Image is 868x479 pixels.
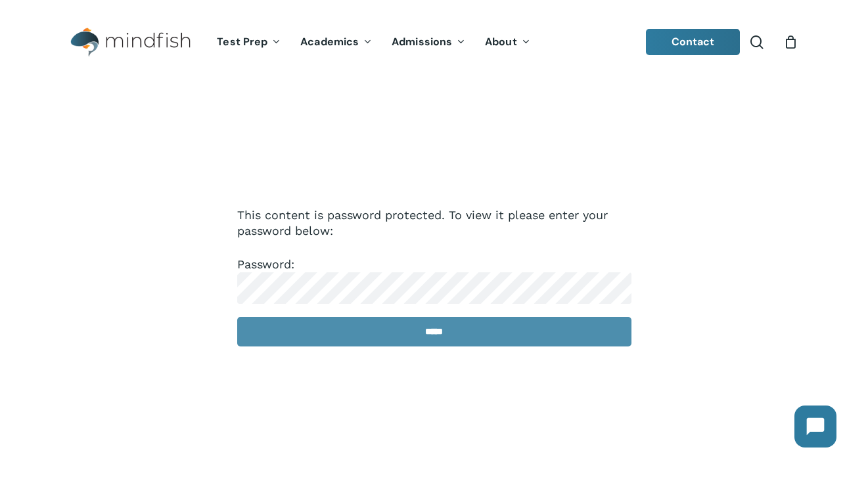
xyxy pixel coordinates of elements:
[237,207,631,257] p: This content is password protected. To view it please enter your password below:
[207,18,539,67] nav: Main Menu
[672,35,715,49] span: Contact
[475,37,540,48] a: About
[290,37,382,48] a: Academics
[646,29,741,55] a: Contact
[382,37,475,48] a: Admissions
[217,35,267,49] span: Test Prep
[207,37,290,48] a: Test Prep
[485,35,517,49] span: About
[53,18,815,67] header: Main Menu
[237,272,631,304] input: Password:
[300,35,359,49] span: Academics
[392,35,452,49] span: Admissions
[781,392,850,461] iframe: Chatbot
[783,35,798,49] a: Cart
[237,257,631,294] label: Password:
